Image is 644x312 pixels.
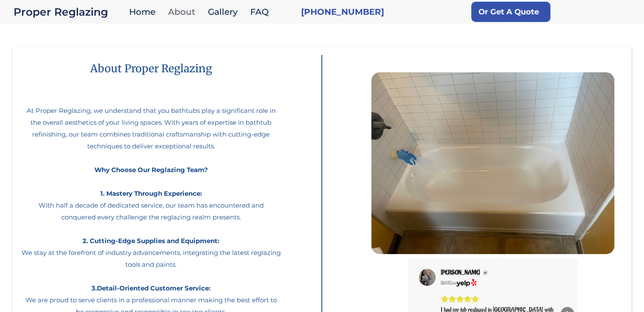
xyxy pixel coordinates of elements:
[301,6,384,18] a: [PHONE_NUMBER]
[441,295,567,303] div: Rating: 5.0 out of 5
[91,284,97,292] strong: 3.
[83,237,219,245] strong: 2. Cutting-Edge Supplies and Equipment:
[441,280,452,287] div: [DATE]
[14,6,125,18] a: home
[471,2,550,22] a: Or Get A Quote
[94,166,208,197] strong: Why Choose Our Reglazing Team? 1. Mastery Through Experience:
[246,3,277,21] a: FAQ
[125,3,164,21] a: Home
[204,3,246,21] a: Gallery
[482,270,488,276] div: Verified Customer
[441,280,456,287] div: on
[419,269,436,286] img: Chin K.
[73,55,229,82] h1: About Proper Reglazing
[441,269,480,276] span: [PERSON_NAME]
[14,6,125,18] div: Proper Reglazing
[164,3,204,21] a: About
[97,284,210,292] strong: Detail-Oriented Customer Service:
